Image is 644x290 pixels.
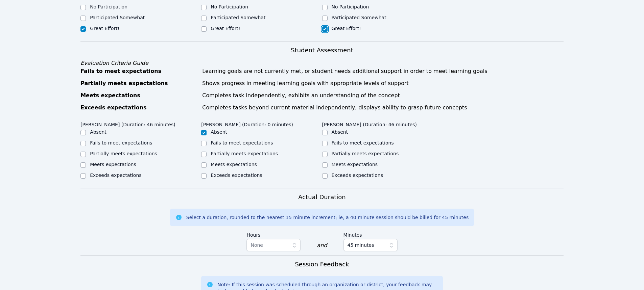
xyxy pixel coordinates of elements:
[80,46,564,55] h3: Student Assessment
[186,214,469,221] div: Select a duration, rounded to the nearest 15 minute increment; ie, a 40 minute session should be ...
[211,140,273,146] label: Fails to meet expectations
[90,140,152,146] label: Fails to meet expectations
[246,229,301,239] label: Hours
[332,129,348,135] label: Absent
[211,151,278,156] label: Partially meets expectations
[90,129,106,135] label: Absent
[211,129,227,135] label: Absent
[246,239,301,251] button: None
[90,173,141,178] label: Exceeds expectations
[90,151,157,156] label: Partially meets expectations
[80,67,198,75] div: Fails to meet expectations
[298,192,345,202] h3: Actual Duration
[202,91,564,100] div: Completes task independently, exhibits an understanding of the concept
[332,151,399,156] label: Partially meets expectations
[211,4,248,9] label: No Participation
[211,162,257,167] label: Meets expectations
[201,118,293,129] legend: [PERSON_NAME] (Duration: 0 minutes)
[332,15,386,20] label: Participated Somewhat
[343,229,398,239] label: Minutes
[332,173,383,178] label: Exceeds expectations
[80,104,198,112] div: Exceeds expectations
[202,67,564,75] div: Learning goals are not currently met, or student needs additional support in order to meet learni...
[90,26,119,31] label: Great Effort!
[90,15,145,20] label: Participated Somewhat
[80,118,175,129] legend: [PERSON_NAME] (Duration: 46 minutes)
[80,91,198,100] div: Meets expectations
[317,241,327,249] div: and
[343,239,398,251] button: 45 minutes
[211,15,265,20] label: Participated Somewhat
[332,26,361,31] label: Great Effort!
[90,4,127,9] label: No Participation
[211,173,262,178] label: Exceeds expectations
[80,59,564,67] div: Evaluation Criteria Guide
[202,104,564,112] div: Completes tasks beyond current material independently, displays ability to grasp future concepts
[332,140,394,146] label: Fails to meet expectations
[251,242,263,248] span: None
[80,79,198,87] div: Partially meets expectations
[90,162,136,167] label: Meets expectations
[332,4,369,9] label: No Participation
[295,260,349,269] h3: Session Feedback
[332,162,378,167] label: Meets expectations
[202,79,564,87] div: Shows progress in meeting learning goals with appropriate levels of support
[348,241,374,249] span: 45 minutes
[322,118,417,129] legend: [PERSON_NAME] (Duration: 46 minutes)
[211,26,240,31] label: Great Effort!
